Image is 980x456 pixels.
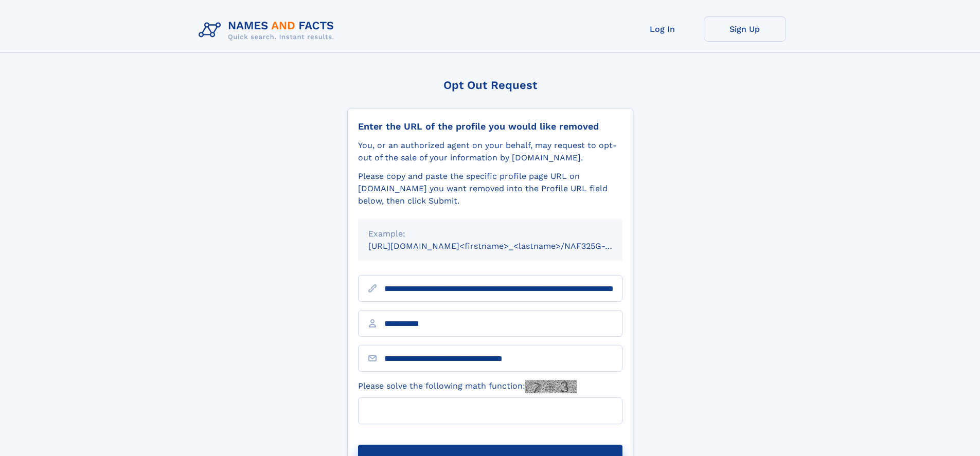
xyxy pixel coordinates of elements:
[358,139,622,164] div: You, or an authorized agent on your behalf, may request to opt-out of the sale of your informatio...
[621,16,704,42] a: Log In
[368,228,612,240] div: Example:
[347,79,633,92] div: Opt Out Request
[704,16,786,42] a: Sign Up
[358,121,622,132] div: Enter the URL of the profile you would like removed
[194,16,343,44] img: Logo Names and Facts
[358,170,622,207] div: Please copy and paste the specific profile page URL on [DOMAIN_NAME] you want removed into the Pr...
[358,380,577,393] label: Please solve the following math function:
[368,241,642,251] small: [URL][DOMAIN_NAME]<firstname>_<lastname>/NAF325G-xxxxxxxx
